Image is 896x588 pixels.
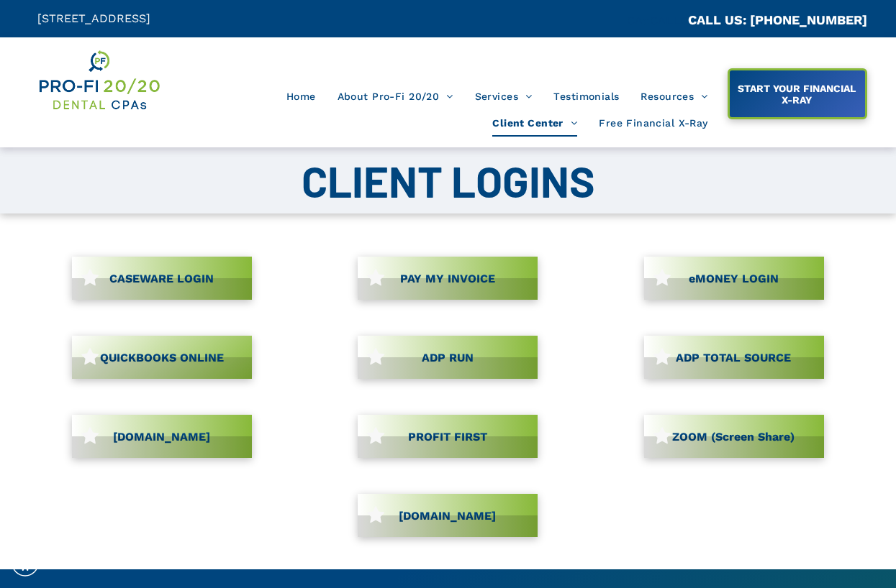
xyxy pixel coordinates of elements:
[108,423,215,451] span: [DOMAIN_NAME]
[394,502,501,530] span: [DOMAIN_NAME]
[358,257,538,300] a: PAY MY INVOICE
[730,75,863,113] span: START YOUR FINANCIAL X-RAY
[588,110,718,137] a: Free Financial X-Ray
[104,265,219,293] span: CASEWARE LOGIN
[464,83,543,110] a: Services
[481,110,588,137] a: Client Center
[327,83,464,110] a: About Pro-Fi 20/20
[37,12,150,25] span: [STREET_ADDRESS]
[358,494,538,537] a: [DOMAIN_NAME]
[644,336,824,379] a: ADP TOTAL SOURCE
[671,344,796,372] span: ADP TOTAL SOURCE
[728,68,867,119] a: START YOUR FINANCIAL X-RAY
[543,83,630,110] a: Testimonials
[644,257,824,300] a: eMONEY LOGIN
[417,344,479,372] span: ADP RUN
[276,83,327,110] a: Home
[627,14,688,27] span: CA::CALLC
[684,265,784,293] span: eMONEY LOGIN
[358,336,538,379] a: ADP RUN
[95,344,229,372] span: QUICKBOOKS ONLINE
[630,83,718,110] a: Resources
[667,423,800,451] span: ZOOM (Screen Share)
[358,415,538,458] a: PROFIT FIRST
[395,265,500,293] span: PAY MY INVOICE
[37,48,160,112] img: Get Dental CPA Consulting, Bookkeeping, & Bank Loans
[72,415,252,458] a: [DOMAIN_NAME]
[644,415,824,458] a: ZOOM (Screen Share)
[72,336,252,379] a: QUICKBOOKS ONLINE
[72,257,252,300] a: CASEWARE LOGIN
[688,12,867,27] a: CALL US: [PHONE_NUMBER]
[403,423,492,451] span: PROFIT FIRST
[302,155,595,206] span: CLIENT LOGINS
